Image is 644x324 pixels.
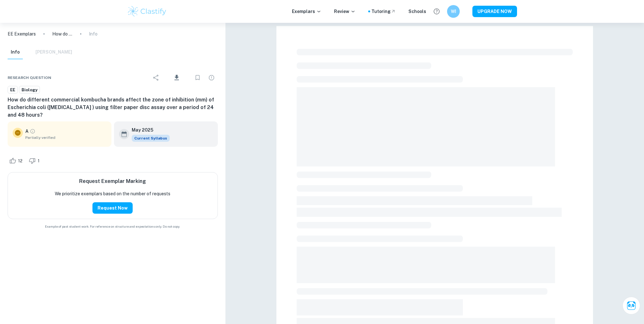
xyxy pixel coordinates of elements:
p: How do different commercial kombucha brands affect the zone of inhibition (mm) of Escherichia col... [52,30,73,37]
span: Research question [8,75,51,81]
div: Report issue [205,71,218,84]
p: We prioritize exemplars based on the number of requests [55,190,170,197]
h6: May 2025 [132,126,165,133]
p: A [25,128,28,135]
span: 1 [34,158,43,164]
button: UPGRADE NOW [472,6,517,17]
div: Share [150,71,162,84]
button: Request Now [92,202,133,214]
span: Example of past student work. For reference on structure and expectations only. Do not copy. [8,224,218,229]
span: Current Syllabus [132,135,170,142]
h6: WI [450,8,457,15]
a: EE Exemplars [8,30,36,37]
span: EE [8,87,17,93]
a: EE [8,86,18,94]
a: Schools [408,8,426,15]
button: Help and Feedback [431,6,442,17]
h6: How do different commercial kombucha brands affect the zone of inhibition (mm) of Escherichia col... [8,96,218,119]
div: Dislike [27,156,43,166]
a: Biology [19,86,40,94]
a: Tutoring [371,8,396,15]
div: Bookmark [191,71,204,84]
img: Clastify logo [127,5,167,18]
div: Download [164,69,190,86]
button: Info [8,45,23,59]
span: Biology [19,87,40,93]
a: Grade partially verified [30,128,35,134]
button: Ask Clai [622,297,640,314]
button: WI [447,5,460,18]
p: Info [89,30,98,37]
div: This exemplar is based on the current syllabus. Feel free to refer to it for inspiration/ideas wh... [132,135,170,142]
span: Partially verified [25,135,106,140]
span: 12 [15,158,26,164]
p: Review [334,8,356,15]
h6: Request Exemplar Marking [79,178,146,185]
div: Like [8,156,26,166]
p: Exemplars [292,8,321,15]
